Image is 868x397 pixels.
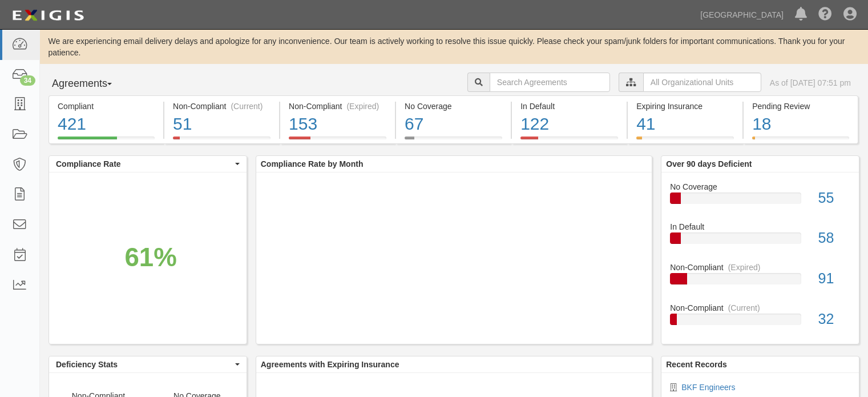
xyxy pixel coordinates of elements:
button: Agreements [49,73,134,95]
a: [GEOGRAPHIC_DATA] [695,3,789,26]
a: Expiring Insurance41 [628,137,742,146]
input: Search Agreements [490,73,610,92]
div: 32 [810,309,859,330]
div: 55 [810,188,859,208]
b: Over 90 days Deficient [666,159,752,169]
div: Compliant [58,101,155,112]
div: (Current) [728,302,760,314]
div: No Coverage [405,101,502,112]
div: Expiring Insurance [636,101,734,112]
a: Non-Compliant(Expired)153 [280,137,395,146]
div: 153 [289,112,386,137]
div: In Default [661,221,859,232]
div: Non-Compliant [661,302,859,314]
div: 51 [173,112,271,137]
div: We are experiencing email delivery delays and apologize for any inconvenience. Our team is active... [40,35,868,58]
b: Agreements with Expiring Insurance [261,360,399,369]
a: In Default58 [670,221,850,262]
div: In Default [520,101,618,112]
b: Recent Records [666,360,727,369]
button: Deficiency Stats [49,356,247,372]
div: 58 [810,228,859,248]
div: 18 [752,112,849,137]
div: 34 [20,75,35,86]
div: Pending Review [752,101,849,112]
div: Non-Compliant (Current) [173,101,271,112]
a: BKF Engineers [681,383,735,392]
div: 122 [520,112,618,137]
div: Non-Compliant (Expired) [289,101,386,112]
button: Compliance Rate [49,156,247,172]
a: Non-Compliant(Current)32 [670,302,850,334]
div: 61% [124,239,176,276]
div: 67 [405,112,502,137]
a: Non-Compliant(Expired)91 [670,262,850,302]
a: Pending Review18 [744,137,858,146]
i: Help Center - Complianz [818,8,832,22]
span: Compliance Rate [56,158,232,170]
a: No Coverage67 [396,137,511,146]
div: (Current) [231,101,263,112]
a: Non-Compliant(Current)51 [164,137,279,146]
a: No Coverage55 [670,181,850,222]
div: (Expired) [728,262,761,273]
div: (Expired) [346,101,379,112]
a: In Default122 [512,137,627,146]
div: 421 [58,112,155,137]
input: All Organizational Units [643,73,761,92]
img: logo-5460c22ac91f19d4615b14bd174203de0afe785f0fc80cf4dbbc73dc1793850b.png [9,5,87,26]
span: Deficiency Stats [56,359,232,370]
a: Compliant421 [49,137,163,146]
b: Compliance Rate by Month [261,159,364,169]
div: As of [DATE] 07:51 pm [770,77,851,89]
div: Non-Compliant [661,262,859,273]
div: 41 [636,112,734,137]
div: No Coverage [661,181,859,193]
div: 91 [810,268,859,289]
